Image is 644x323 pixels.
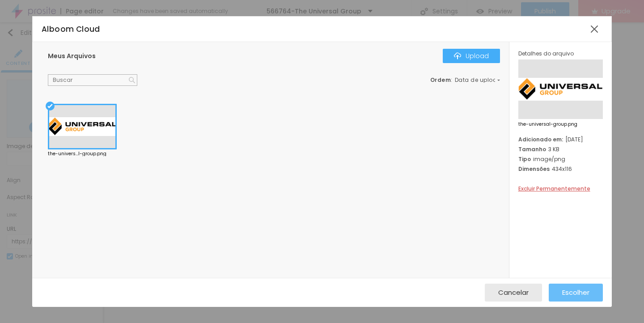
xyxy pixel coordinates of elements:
input: Buscar [48,74,137,86]
div: [DATE] [518,136,603,143]
span: the-universal-group.png [518,122,603,127]
button: Cancelar [485,284,542,302]
div: the-univers...l-group.png [48,152,117,156]
span: Cancelar [498,289,529,296]
div: Upload [454,52,489,59]
span: Tamanho [518,145,546,153]
span: Data de upload [455,77,501,83]
div: 434x116 [518,165,603,173]
img: Icone [454,52,461,59]
span: Ordem [430,76,451,84]
span: Tipo [518,155,531,163]
span: Adicionado em: [518,136,563,143]
div: : [430,77,500,83]
div: 3 KB [518,145,603,153]
span: Escolher [562,289,589,296]
span: Detalhes do arquivo [518,50,574,57]
span: Meus Arquivos [48,51,96,60]
button: IconeUpload [443,49,500,63]
span: Alboom Cloud [42,24,100,34]
button: Escolher [549,284,603,302]
div: image/png [518,155,603,163]
span: Dimensões [518,165,550,173]
img: Icone [129,77,135,83]
span: Excluir Permanentemente [518,185,590,192]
